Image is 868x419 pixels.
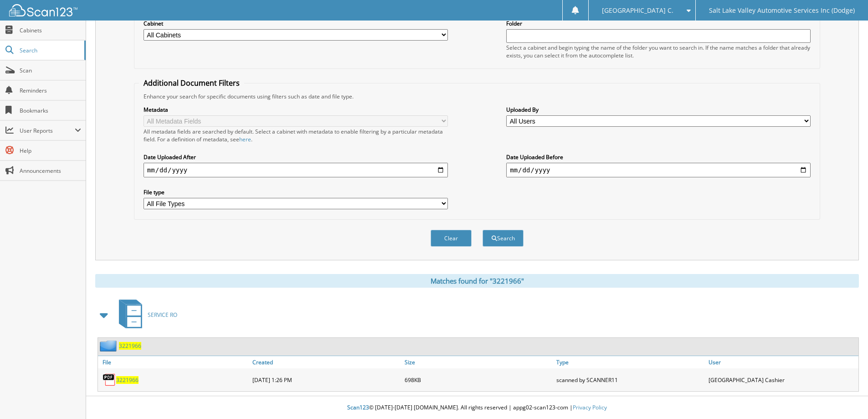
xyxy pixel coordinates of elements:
[20,167,81,175] span: Announcements
[100,340,119,352] img: folder2.png
[431,230,472,247] button: Clear
[119,342,141,350] a: 3221966
[144,106,448,114] label: Metadata
[116,376,139,384] a: 3221966
[506,20,811,27] label: Folder
[20,47,80,54] span: Search
[20,67,81,74] span: Scan
[139,93,815,100] div: Enhance your search for specific documents using filters such as date and file type.
[98,356,250,368] a: File
[554,371,706,389] div: scanned by SCANNER11
[144,163,448,177] input: start
[113,297,177,333] a: SERVICE RO
[250,356,402,368] a: Created
[573,403,607,411] a: Privacy Policy
[347,403,369,411] span: Scan123
[506,163,811,177] input: end
[506,153,811,161] label: Date Uploaded Before
[402,356,555,368] a: Size
[506,44,811,59] div: Select a cabinet and begin typing the name of the folder you want to search in. If the name match...
[20,147,81,155] span: Help
[20,107,81,114] span: Bookmarks
[709,8,855,13] span: Salt Lake Valley Automotive Services Inc (Dodge)
[554,356,706,368] a: Type
[706,356,858,368] a: User
[822,375,868,419] iframe: Chat Widget
[144,188,448,196] label: File type
[239,135,251,143] a: here
[144,128,448,143] div: All metadata fields are searched by default. Select a cabinet with metadata to enable filtering b...
[103,373,116,387] img: PDF.png
[20,87,81,94] span: Reminders
[20,26,81,34] span: Cabinets
[602,8,673,13] span: [GEOGRAPHIC_DATA] C.
[20,127,75,134] span: User Reports
[148,311,177,319] span: SERVICE RO
[9,4,77,16] img: scan123-logo-white.svg
[144,153,448,161] label: Date Uploaded After
[139,78,244,88] legend: Additional Document Filters
[86,397,868,419] div: © [DATE]-[DATE] [DOMAIN_NAME]. All rights reserved | appg02-scan123-com |
[402,371,555,389] div: 698KB
[250,371,402,389] div: [DATE] 1:26 PM
[144,20,448,27] label: Cabinet
[506,106,811,114] label: Uploaded By
[483,230,524,247] button: Search
[706,371,858,389] div: [GEOGRAPHIC_DATA] Cashier
[95,274,859,288] div: Matches found for "3221966"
